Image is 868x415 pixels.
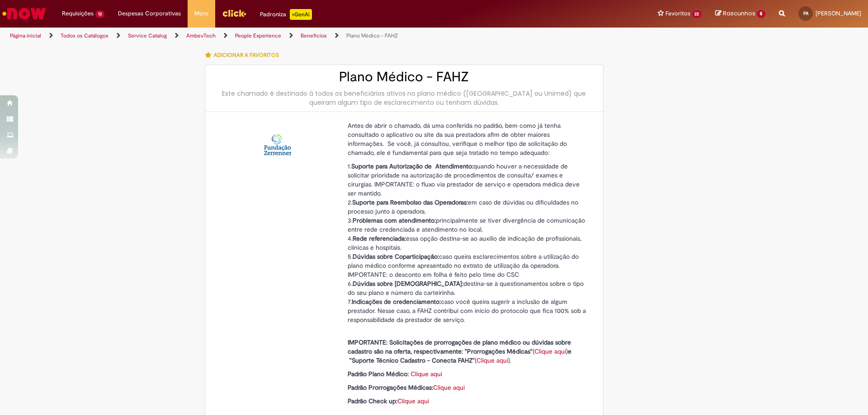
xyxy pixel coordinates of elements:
[348,397,397,405] strong: Padrão Check up:
[352,198,468,206] strong: Suporte para Reembolso das Operadoras:
[260,9,312,20] div: Padroniza
[348,121,587,157] p: Antes de abrir o chamado, dá uma conferida no padrão, bem como já tenha consultado o aplicativo o...
[397,397,429,405] a: Clique aqui
[10,32,41,39] a: Página inicial
[665,9,690,18] span: Favoritos
[353,252,439,261] strong: Dúvidas sobre Coparticipação:
[723,9,755,18] span: Rascunhos
[346,32,398,39] a: Plano Médico - FAHZ
[235,32,281,39] a: People Experience
[214,70,594,84] h2: Plano Médico - FAHZ
[263,130,292,159] img: Plano Médico - FAHZ
[7,28,572,44] ul: Trilhas de página
[351,162,473,170] strong: Suporte para Autorização de Atendimento:
[348,370,409,378] strong: Padrão Plano Médico:
[194,9,208,18] span: More
[348,162,587,324] p: 1. quando houver a necessidade de solicitar prioridade na autorização de procedimentos de consult...
[348,383,433,392] strong: Padrão Prorrogações Médicas:
[62,9,94,18] span: Requisições
[290,9,312,20] p: +GenAi
[476,356,508,364] a: Clique aqui
[757,10,765,18] span: 6
[803,10,808,16] span: PA
[214,51,279,59] span: Adicionar a Favoritos
[205,46,284,65] button: Adicionar a Favoritos
[1,5,47,23] img: ServiceNow
[352,298,441,306] strong: Indicações de credenciamento:
[816,9,861,17] span: [PERSON_NAME]
[301,32,327,39] a: Benefícios
[692,10,702,18] span: 22
[353,234,406,242] strong: Rede referenciada:
[348,347,571,364] strong: e "Suporte Técnico Cadastro - Conecta FAHZ"
[715,9,765,18] a: Rascunhos
[186,32,216,39] a: AmbevTech
[534,347,566,355] a: Clique aqui
[128,32,167,39] a: Service Catalog
[348,329,587,365] p: ( ) ( ).
[118,9,181,18] span: Despesas Corporativas
[214,89,594,107] div: Este chamado é destinado à todos os beneficiários ativos no plano médico ([GEOGRAPHIC_DATA] ou Un...
[222,6,246,20] img: click_logo_yellow_360x200.png
[348,338,571,355] strong: IMPORTANTE: Solicitações de prorrogações de plano médico ou dúvidas sobre cadastro são na oferta,...
[353,216,436,224] strong: Problemas com atendimento:
[95,10,104,18] span: 13
[433,383,465,392] a: Clique aqui
[353,280,463,288] strong: Dúvidas sobre [DEMOGRAPHIC_DATA]:
[61,32,108,39] a: Todos os Catálogos
[410,370,442,378] a: Clique aqui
